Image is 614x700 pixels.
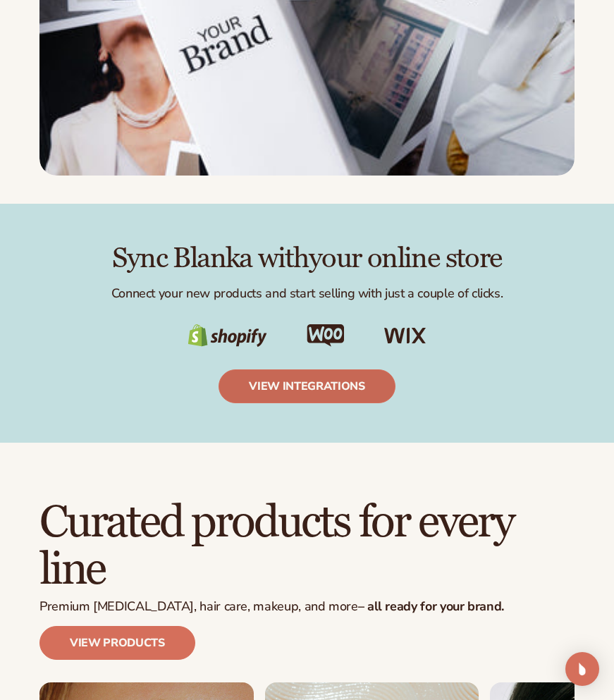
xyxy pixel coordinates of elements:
strong: – all ready for your brand. [358,598,504,615]
a: View products [39,626,195,660]
img: Shopify Image 19 [384,328,426,345]
div: Open Intercom Messenger [565,652,599,686]
p: Connect your new products and start selling with just a couple of clicks. [39,285,575,302]
p: Premium [MEDICAL_DATA], hair care, makeup, and more [39,599,575,615]
img: Shopify Image 17 [188,324,267,347]
img: Shopify Image 18 [307,324,345,346]
a: view integrations [219,369,395,403]
h2: Curated products for every line [39,499,575,594]
h2: Sync Blanka with your online store [39,243,575,274]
